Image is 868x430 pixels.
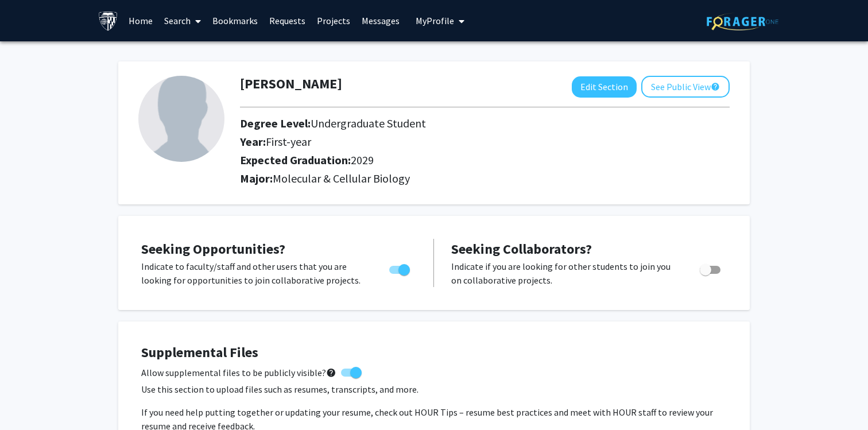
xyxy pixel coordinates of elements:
mat-icon: help [711,80,720,94]
span: Allow supplemental files to be publicly visible? [141,366,336,379]
div: Toggle [385,259,416,277]
p: Indicate to faculty/staff and other users that you are looking for opportunities to join collabor... [141,259,367,287]
img: Johns Hopkins University Logo [98,11,118,31]
h2: Degree Level: [240,117,665,130]
h2: Expected Graduation: [240,153,665,167]
p: Indicate if you are looking for other students to join you on collaborative projects. [451,259,678,287]
button: See Public View [641,76,730,98]
a: Projects [311,1,356,41]
span: First-year [266,134,311,149]
span: Seeking Collaborators? [451,240,592,258]
span: My Profile [416,15,454,26]
img: ForagerOne Logo [707,13,778,30]
span: Undergraduate Student [311,116,426,130]
a: Bookmarks [207,1,263,41]
h2: Year: [240,135,665,149]
h2: Major: [240,172,730,185]
a: Search [158,1,207,41]
p: Use this section to upload files such as resumes, transcripts, and more. [141,382,727,396]
span: 2029 [351,153,374,167]
a: Requests [263,1,311,41]
span: Molecular & Cellular Biology [273,171,410,185]
button: Edit Section [572,76,637,98]
h4: Supplemental Files [141,344,727,361]
a: Home [123,1,158,41]
span: Seeking Opportunities? [141,240,285,258]
h1: [PERSON_NAME] [240,76,342,92]
a: Messages [356,1,405,41]
mat-icon: help [326,366,336,379]
img: Profile Picture [138,76,224,162]
div: Toggle [695,259,727,277]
